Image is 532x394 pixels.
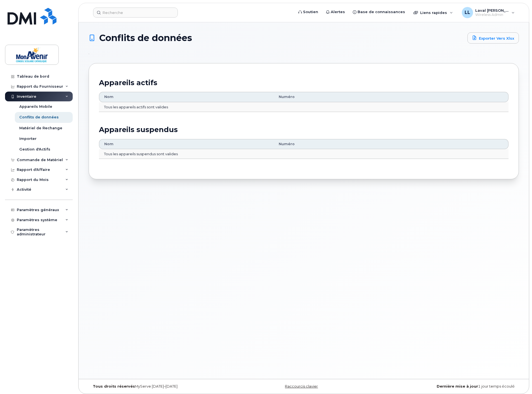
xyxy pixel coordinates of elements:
[467,32,519,44] a: Exporter vers Xlsx
[99,125,509,134] h2: Appareils suspendus
[99,139,274,149] th: Nom
[99,78,509,87] h2: Appareils actifs
[99,102,509,112] td: Tous les appareils actifs sont valides
[274,139,509,149] th: Numéro
[99,92,274,102] th: Nom
[89,384,232,389] div: MyServe [DATE]–[DATE]
[274,92,509,102] th: Numéro
[93,384,135,388] strong: Tous droits réservés
[99,149,509,159] td: Tous les appareils suspendus sont valides
[285,384,318,388] a: Raccourcis clavier
[375,384,519,389] div: 1 jour temps écoulé
[99,34,192,42] span: Conflits de données
[437,384,478,388] strong: Dernière mise à jour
